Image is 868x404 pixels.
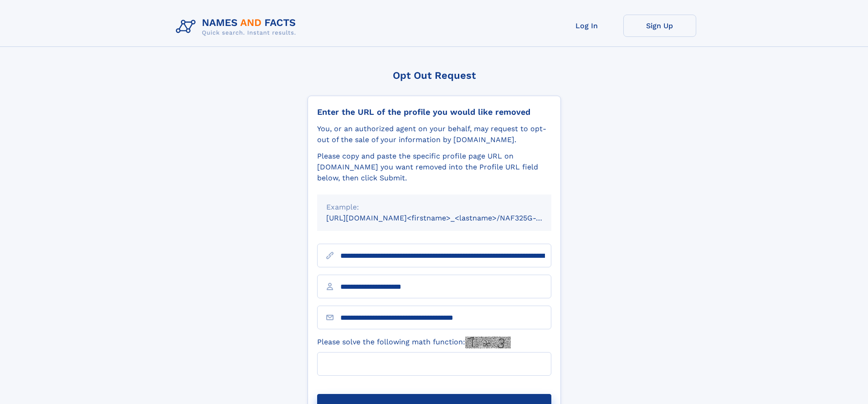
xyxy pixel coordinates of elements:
div: You, or an authorized agent on your behalf, may request to opt-out of the sale of your informatio... [317,123,551,145]
a: Log In [550,15,623,37]
img: Logo Names and Facts [172,15,303,39]
div: Opt Out Request [308,70,561,81]
div: Enter the URL of the profile you would like removed [317,107,551,117]
a: Sign Up [623,15,696,37]
label: Please solve the following math function: [317,337,511,348]
div: Example: [326,202,542,213]
small: [URL][DOMAIN_NAME]<firstname>_<lastname>/NAF325G-xxxxxxxx [326,214,569,222]
div: Please copy and paste the specific profile page URL on [DOMAIN_NAME] you want removed into the Pr... [317,151,551,184]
